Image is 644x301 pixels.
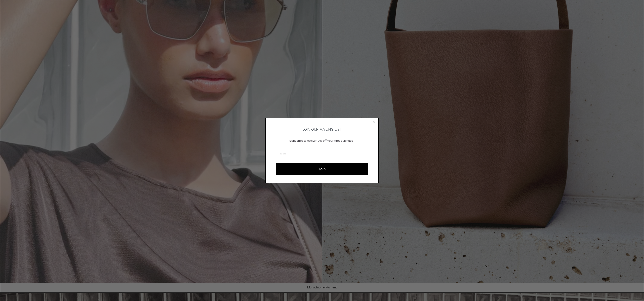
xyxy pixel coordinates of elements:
[372,120,377,125] button: Close dialog
[306,139,353,143] span: receive 10% off your first purchase
[276,149,368,161] input: Email
[290,139,306,143] span: Subscribe to
[276,163,368,175] button: Join
[302,127,342,132] span: JOIN OUR MAILING LIST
